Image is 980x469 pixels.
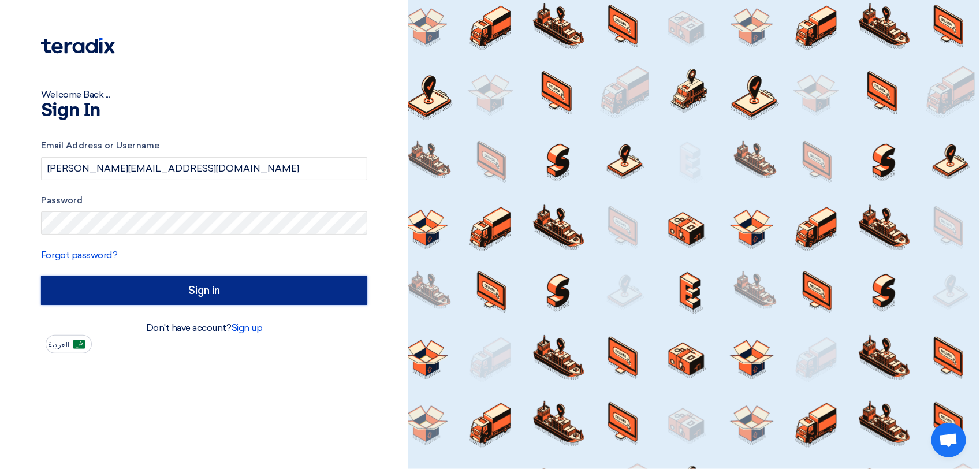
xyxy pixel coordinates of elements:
img: ar-AR.png [73,340,85,349]
div: Welcome Back ... [41,88,367,102]
a: Forgot password? [41,250,117,260]
label: Password [41,194,367,207]
span: العربية [49,341,69,349]
label: Email Address or Username [41,139,367,152]
div: Open chat [931,423,966,457]
input: Sign in [41,276,367,305]
div: Don't have account? [41,321,367,335]
h1: Sign In [41,102,367,120]
button: العربية [46,335,92,353]
a: Sign up [232,322,263,333]
img: Teradix logo [41,38,115,54]
input: Enter your business email or username [41,157,367,180]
